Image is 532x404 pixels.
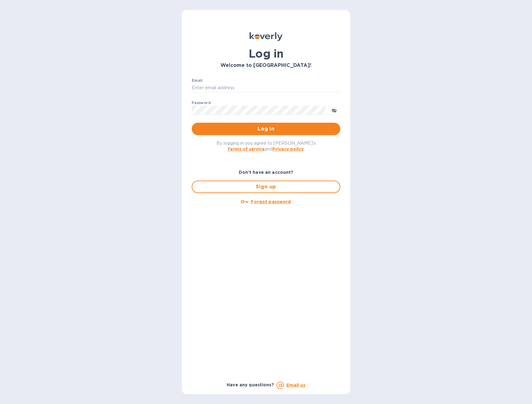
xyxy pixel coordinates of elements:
u: Forgot password [251,199,291,204]
label: Email [192,79,203,82]
button: Log in [192,123,340,135]
input: Enter email address [192,83,340,93]
a: Privacy policy [273,147,304,151]
span: Sign up [197,183,335,191]
h3: Welcome to [GEOGRAPHIC_DATA]! [192,63,340,68]
h1: Log in [192,47,340,60]
b: Don't have an account? [239,170,294,175]
a: Email us [286,383,305,388]
img: Koverly [250,32,282,41]
b: Have any questions? [227,382,274,387]
button: toggle password visibility [328,104,340,116]
button: Sign up [192,181,340,193]
label: Password [192,101,211,105]
span: Log in [197,125,335,133]
a: Terms of service [227,147,265,151]
span: By logging in you agree to [PERSON_NAME]'s and . [216,141,316,151]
